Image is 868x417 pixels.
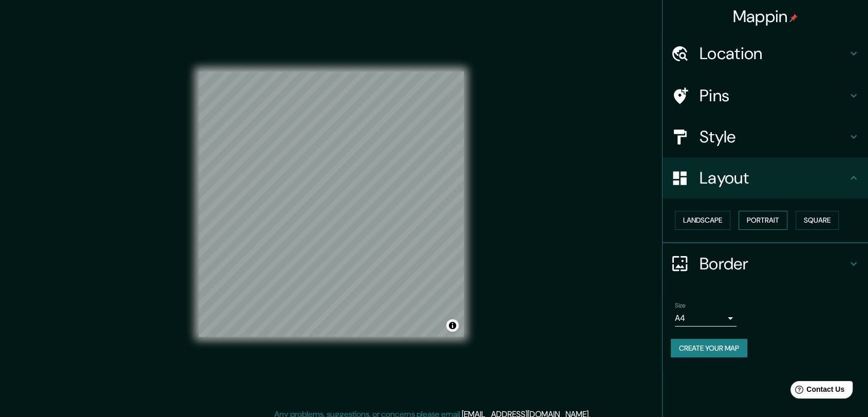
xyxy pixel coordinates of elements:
h4: Pins [700,85,847,106]
button: Landscape [675,211,730,230]
div: Style [663,116,868,157]
div: A4 [675,310,737,327]
img: pin-icon.png [789,14,798,22]
button: Square [796,211,839,230]
h4: Style [700,126,847,147]
h4: Location [700,43,847,64]
div: Border [663,243,868,284]
div: Pins [663,75,868,116]
iframe: Help widget launcher [777,377,857,406]
label: Size [675,301,686,310]
h4: Layout [700,168,847,188]
h4: Mappin [733,6,798,27]
button: Toggle attribution [446,319,459,332]
div: Layout [663,157,868,198]
canvas: Map [199,71,464,337]
h4: Border [700,253,847,274]
div: Location [663,33,868,74]
button: Portrait [739,211,787,230]
button: Create your map [671,339,747,358]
